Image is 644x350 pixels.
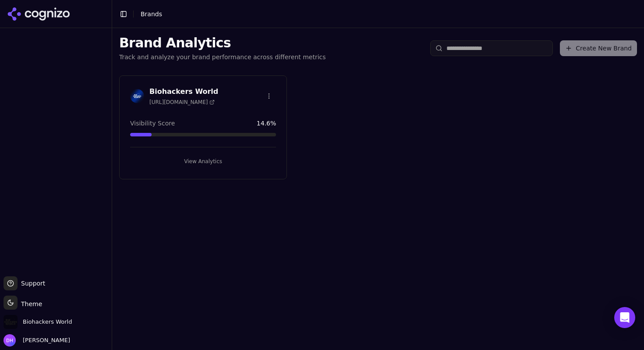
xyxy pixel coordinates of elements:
[4,334,16,346] img: Dmytro Horbyk
[149,86,218,97] h3: Biohackers World
[119,35,326,51] h1: Brand Analytics
[130,154,276,168] button: View Analytics
[130,119,175,128] span: Visibility Score
[141,10,619,18] nav: breadcrumb
[614,307,635,328] div: Open Intercom Messenger
[4,334,70,346] button: Open user button
[257,119,276,128] span: 14.6 %
[23,318,72,326] span: Biohackers World
[4,315,72,329] button: Open organization switcher
[130,89,144,103] img: Biohackers World
[18,300,42,307] span: Theme
[18,279,45,288] span: Support
[141,11,162,18] span: Brands
[149,99,215,106] span: [URL][DOMAIN_NAME]
[19,336,70,344] span: [PERSON_NAME]
[119,53,326,61] p: Track and analyze your brand performance across different metrics
[4,315,18,329] img: Biohackers World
